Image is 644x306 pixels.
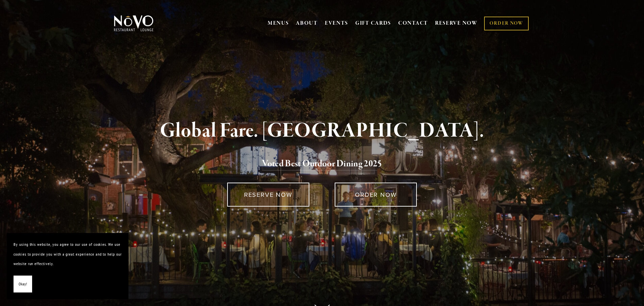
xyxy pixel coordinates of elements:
[113,15,155,32] img: Novo Restaurant &amp; Lounge
[14,240,122,269] p: By using this website, you agree to our use of cookies. We use cookies to provide you with a grea...
[160,118,484,144] strong: Global Fare. [GEOGRAPHIC_DATA].
[268,20,289,27] a: MENUS
[398,17,428,30] a: CONTACT
[14,276,32,293] button: Okay!
[125,157,519,171] h2: 5
[325,20,348,27] a: EVENTS
[355,17,391,30] a: GIFT CARDS
[435,17,478,30] a: RESERVE NOW
[484,17,528,30] a: ORDER NOW
[296,20,318,27] a: ABOUT
[335,183,417,207] a: ORDER NOW
[262,158,377,171] a: Voted Best Outdoor Dining 202
[227,183,309,207] a: RESERVE NOW
[19,279,27,289] span: Okay!
[7,233,128,299] section: Cookie banner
